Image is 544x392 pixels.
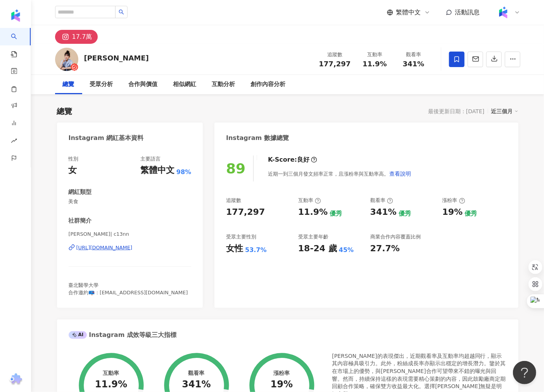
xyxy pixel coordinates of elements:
button: 17.7萬 [55,30,98,44]
div: 追蹤數 [319,51,351,59]
span: 177,297 [319,60,351,68]
div: 互動率 [103,370,119,376]
div: 網紅類型 [69,188,92,196]
div: 觀看率 [188,370,205,376]
span: 98% [176,168,191,176]
div: 女性 [226,243,243,255]
div: 優秀 [399,209,411,218]
div: 近期一到三個月發文頻率正常，且漲粉率與互動率高。 [268,166,411,181]
div: 19% [442,206,463,218]
div: 主要語言 [140,155,161,162]
div: 女 [69,164,77,176]
div: 總覽 [57,106,73,117]
div: 商業合作內容覆蓋比例 [370,233,421,240]
div: 互動率 [298,197,321,204]
div: 合作與價值 [129,80,158,89]
span: 341% [403,60,425,68]
div: 53.7% [245,246,267,254]
div: Instagram 數據總覽 [226,134,289,142]
span: 活動訊息 [455,9,480,16]
img: Kolr%20app%20icon%20%281%29.png [496,5,511,20]
div: 追蹤數 [226,197,241,204]
div: Instagram 網紅基本資料 [69,134,144,142]
div: [URL][DOMAIN_NAME] [76,244,133,251]
div: [PERSON_NAME] [84,53,149,63]
div: 互動分析 [212,80,235,89]
div: 良好 [297,155,309,164]
div: 18-24 歲 [298,243,337,255]
div: 漲粉率 [273,370,290,376]
div: 互動率 [360,51,390,59]
span: 查看說明 [389,171,411,177]
div: 相似網紅 [173,80,197,89]
div: 觀看率 [399,51,428,59]
button: 查看說明 [389,166,411,181]
div: 受眾分析 [90,80,113,89]
div: 最後更新日期：[DATE] [428,108,484,114]
iframe: Help Scout Beacon - Open [513,361,536,384]
span: 臺北醫學大學 合作邀約📪 : [EMAIL_ADDRESS][DOMAIN_NAME] [69,282,188,295]
div: 受眾主要性別 [226,233,256,240]
div: Instagram 成效等級三大指標 [69,331,176,339]
a: [URL][DOMAIN_NAME] [69,244,192,251]
div: 17.7萬 [72,31,92,42]
div: 11.9% [298,206,328,218]
div: 近三個月 [491,106,518,116]
div: 341% [370,206,397,218]
div: 89 [226,161,245,176]
img: logo icon [9,9,22,22]
div: 總覽 [63,80,74,89]
span: search [119,9,124,15]
img: chrome extension [8,373,23,386]
a: search [11,28,26,58]
span: [PERSON_NAME]| c13nn [69,231,192,238]
div: 觀看率 [370,197,393,204]
img: KOL Avatar [55,48,78,71]
div: 優秀 [330,209,342,218]
span: 繁體中文 [396,8,421,17]
div: 繁體中文 [140,164,174,176]
div: 性別 [69,155,79,162]
div: 受眾主要年齡 [298,233,328,240]
div: 177,297 [226,206,265,218]
div: 11.9% [95,379,127,390]
div: 45% [339,246,354,254]
div: 創作內容分析 [251,80,286,89]
span: rise [11,133,17,150]
span: 美食 [69,198,192,205]
div: 19% [271,379,293,390]
span: 11.9% [363,60,387,68]
div: K-Score : [268,155,317,164]
div: 漲粉率 [442,197,465,204]
div: 341% [182,379,211,390]
div: AI [69,331,87,339]
div: 社群簡介 [69,217,92,225]
div: 優秀 [465,209,477,218]
div: 27.7% [370,243,400,255]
